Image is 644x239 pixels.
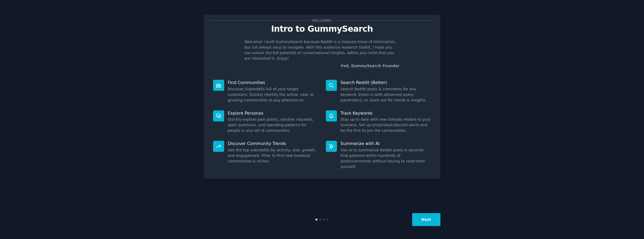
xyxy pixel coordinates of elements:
[412,213,440,226] button: Next
[341,117,431,133] dd: Stay up to date with new threads related to your business. Set up email/slack/discord alerts and ...
[209,24,435,34] p: Intro to GummySearch
[341,141,431,146] p: Summarize with AI
[341,86,431,103] dd: Search Reddit posts & comments for any keyword. Zoom in with advanced query parameters, or zoom o...
[311,18,333,23] span: Welcome!
[245,39,400,61] p: Welcome! I built GummySearch because Reddit is a treasure trove of information, but not always ea...
[341,64,400,68] a: Fed, GummySearch Founder
[341,147,431,170] dd: Use AI to summarize Reddit posts in seconds. Find patterns within hundreds of posts/comments with...
[228,80,318,85] p: Find Communities
[341,110,431,116] p: Track Keywords
[228,117,318,133] dd: Quickly explore pain points, solution requests, open questions, and spending patterns for people ...
[341,80,431,85] p: Search Reddit (Better)
[228,86,318,103] dd: Discover Subreddits full of your target customers. Quickly identify the active, new, or growing c...
[340,63,400,69] div: -
[228,110,318,116] p: Explore Personas
[228,147,318,164] dd: See the top subreddits by activity, size, growth, and engagement. Filter to find new breakout com...
[228,141,318,146] p: Discover Community Trends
